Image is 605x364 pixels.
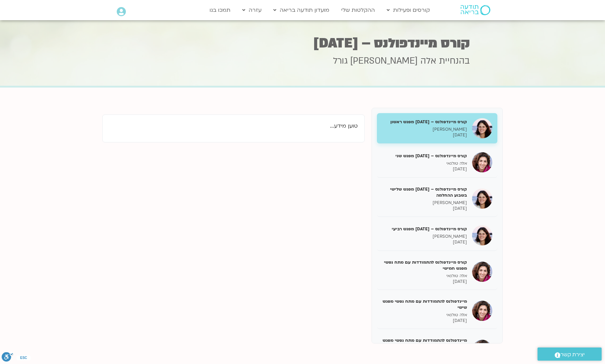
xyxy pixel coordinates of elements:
a: תמכו בנו [206,4,234,16]
p: טוען מידע... [109,122,358,131]
span: בהנחיית [439,55,470,67]
h5: מיינדפולנס להתמודדות עם מתח נפשי מפגש שביעי [382,337,467,350]
img: קורס מיינדפולנס – יוני 25 מפגש ראשון [472,118,492,138]
p: [PERSON_NAME] [382,234,467,239]
h5: מיינדפולנס להתמודדות עם מתח נפשי מפגש שישי [382,298,467,310]
p: [DATE] [382,166,467,172]
p: [PERSON_NAME] [382,200,467,206]
img: קורס מיינדפולנס להתמודדות עם מתח נפשי מפגש חמישי [472,262,492,282]
img: קורס מיינדפולנס – יוני 25 מפגש שלישי בשבוע ההחלמה [472,189,492,209]
p: [DATE] [382,206,467,211]
h5: קורס מיינדפולנס – [DATE] מפגש שני [382,153,467,159]
a: קורסים ופעילות [383,4,433,16]
h5: קורס מיינדפולנס – [DATE] מפגש ראשון [382,119,467,125]
h1: קורס מיינדפולנס – [DATE] [136,37,470,50]
p: אלה טולנאי [382,312,467,318]
img: תודעה בריאה [461,5,490,15]
p: [DATE] [382,132,467,138]
img: מיינדפולנס להתמודדות עם מתח נפשי מפגש שביעי [472,340,492,360]
img: מיינדפולנס להתמודדות עם מתח נפשי מפגש שישי [472,301,492,321]
a: ההקלטות שלי [338,4,378,16]
p: [DATE] [382,318,467,324]
h5: קורס מיינדפולנס – [DATE] מפגש שלישי בשבוע ההחלמה [382,186,467,198]
a: עזרה [239,4,265,16]
img: קורס מיינדפולנס – יוני 25 מפגש רביעי [472,225,492,245]
p: [PERSON_NAME] [382,127,467,132]
p: אלה טולנאי [382,161,467,166]
h5: קורס מיינדפולנס – [DATE] מפגש רביעי [382,226,467,232]
a: יצירת קשר [538,348,602,361]
p: [DATE] [382,239,467,245]
span: יצירת קשר [560,350,585,359]
p: [DATE] [382,279,467,285]
img: קורס מיינדפולנס – יוני 25 מפגש שני [472,152,492,172]
a: מועדון תודעה בריאה [270,4,333,16]
p: אלה טולנאי [382,273,467,279]
h5: קורס מיינדפולנס להתמודדות עם מתח נפשי מפגש חמישי [382,259,467,271]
